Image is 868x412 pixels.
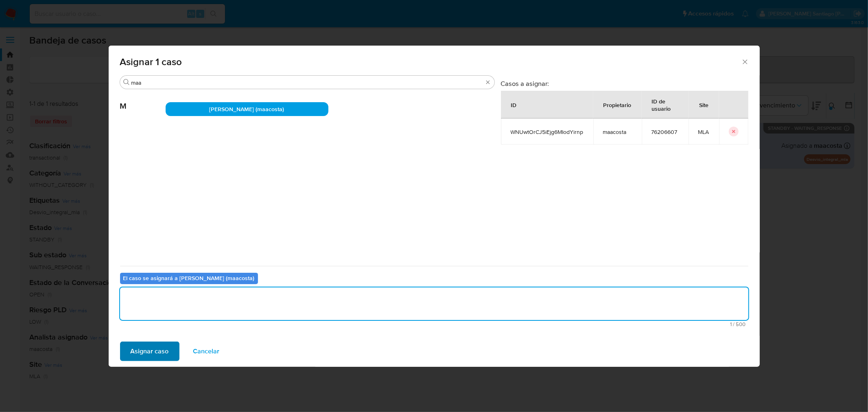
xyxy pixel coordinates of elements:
[594,95,641,114] div: Propietario
[120,342,179,361] button: Asignar caso
[120,57,741,67] span: Asignar 1 caso
[690,95,719,114] div: Site
[122,322,746,327] span: Máximo 500 caracteres
[642,91,688,118] div: ID de usuario
[210,105,284,113] span: [PERSON_NAME] (maacosta)
[741,58,748,65] button: Cerrar ventana
[166,102,328,116] div: [PERSON_NAME] (maacosta)
[511,128,584,136] span: WNUwtOrCJ5iEjg6MIodYirnp
[652,128,679,136] span: 76206607
[729,127,739,136] button: icon-button
[123,274,255,282] b: El caso se asignará a [PERSON_NAME] (maacosta)
[131,342,169,360] span: Asignar caso
[501,79,748,88] h3: Casos a asignar:
[123,79,130,85] button: Buscar
[698,128,709,136] span: MLA
[485,79,491,85] button: Borrar
[501,95,527,114] div: ID
[109,46,760,367] div: assign-modal
[183,342,230,361] button: Cancelar
[193,342,220,360] span: Cancelar
[131,79,483,86] input: Buscar analista
[120,89,166,111] span: M
[603,128,632,136] span: maacosta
